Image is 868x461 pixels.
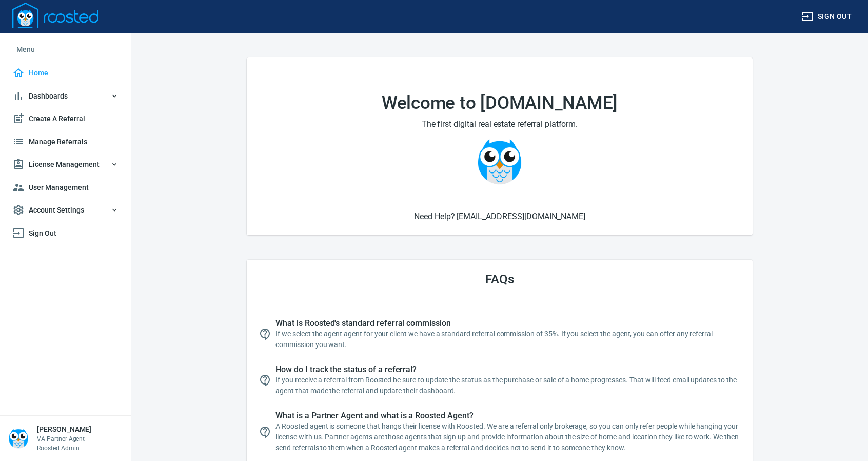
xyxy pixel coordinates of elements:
[8,222,123,245] a: Sign Out
[8,153,123,176] button: License Management
[275,318,740,329] span: What is Roosted's standard referral commission
[801,10,852,23] span: Sign out
[37,434,91,444] p: VA Partner Agent
[271,93,728,113] h1: Welcome to [DOMAIN_NAME]
[275,421,740,453] p: A Roosted agent is someone that hangs their license with Roosted. We are a referral only brokerag...
[275,411,740,421] span: What is a Partner Agent and what is a Roosted Agent?
[12,67,119,80] span: Home
[477,139,523,185] img: Owlie
[37,444,91,453] p: Roosted Admin
[12,227,119,240] span: Sign Out
[8,130,123,153] a: Manage Referrals
[8,428,29,449] img: Person
[8,176,123,199] a: User Management
[271,118,728,130] h2: The first digital real estate referral platform.
[12,136,119,148] span: Manage Referrals
[8,85,123,108] button: Dashboards
[12,3,98,28] img: Logo
[12,90,119,103] span: Dashboards
[12,204,119,217] span: Account Settings
[12,181,119,194] span: User Management
[824,415,860,453] iframe: Chat
[8,199,123,222] button: Account Settings
[37,424,91,434] h6: [PERSON_NAME]
[8,37,123,62] li: Menu
[12,112,119,125] span: Create A Referral
[8,107,123,130] a: Create A Referral
[8,62,123,85] a: Home
[275,364,740,375] span: How do I track the status of a referral?
[12,158,119,171] span: License Management
[275,375,740,396] p: If you receive a referral from Roosted be sure to update the status as the purchase or sale of a ...
[797,7,856,26] button: Sign out
[259,272,740,286] h3: FAQs
[275,329,740,350] p: If we select the agent agent for your client we have a standard referral commission of 35%. If yo...
[259,210,740,223] h6: Need Help? [EMAIL_ADDRESS][DOMAIN_NAME]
